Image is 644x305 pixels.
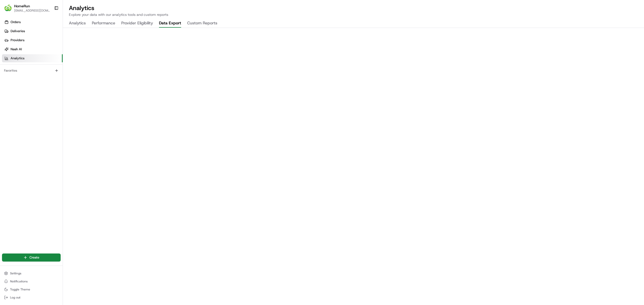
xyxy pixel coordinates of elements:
h2: Analytics [69,4,638,12]
button: Toggle Theme [2,286,61,293]
span: Toggle Theme [10,287,30,291]
button: Create [2,253,61,262]
a: Orders [2,18,63,26]
span: Log out [10,295,20,299]
img: HomeRun [4,4,12,12]
span: Deliveries [11,29,25,33]
a: Deliveries [2,27,63,35]
button: Notifications [2,278,61,285]
span: Orders [11,20,21,24]
span: Providers [11,38,24,42]
a: Nash AI [2,45,63,53]
div: Favorites [2,67,61,75]
button: Provider Eligibility [121,19,153,28]
button: Performance [92,19,115,28]
p: Explore your data with our analytics tools and custom reports [69,12,638,17]
button: [EMAIL_ADDRESS][DOMAIN_NAME] [14,9,50,13]
button: Log out [2,294,61,301]
button: HomeRunHomeRun[EMAIL_ADDRESS][DOMAIN_NAME] [2,2,52,14]
span: Create [29,255,39,260]
span: Notifications [10,279,28,283]
a: Providers [2,36,63,44]
button: HomeRun [14,4,30,9]
span: Analytics [11,56,24,61]
button: Data Export [159,19,181,28]
iframe: Data Export [63,28,644,305]
span: Settings [10,271,21,275]
span: Nash AI [11,47,22,52]
button: Settings [2,270,61,277]
a: Analytics [2,54,63,62]
button: Custom Reports [187,19,217,28]
button: Analytics [69,19,86,28]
